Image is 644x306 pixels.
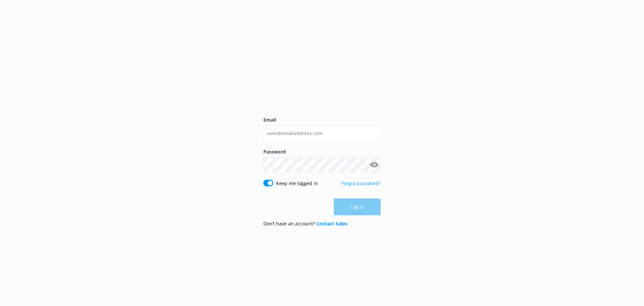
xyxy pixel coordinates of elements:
label: Password [263,148,381,156]
label: Email [263,116,381,124]
label: Keep me logged in [276,180,318,187]
input: user@emailaddress.com [263,126,381,141]
a: Forgot password? [341,180,381,186]
p: Don’t have an account? [263,220,347,227]
a: Contact Sales [316,220,347,227]
button: Show password [367,158,381,172]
